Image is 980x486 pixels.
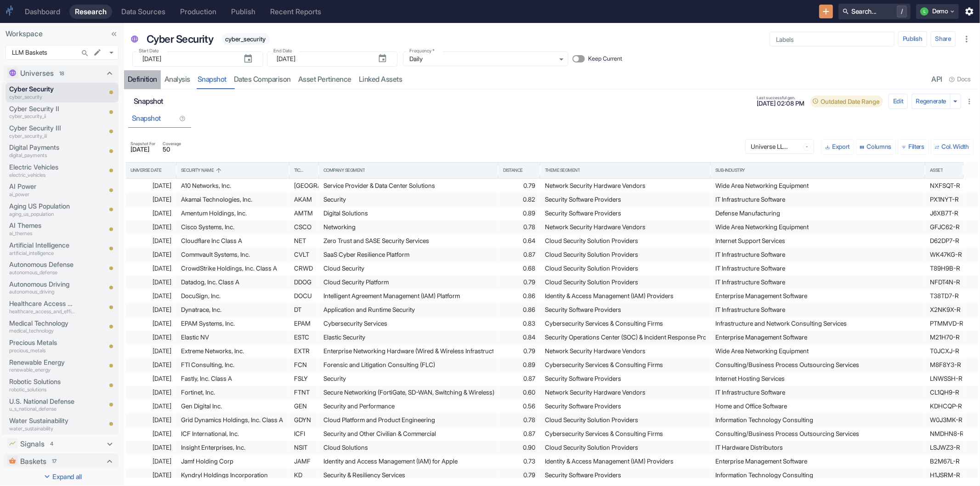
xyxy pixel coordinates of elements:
[134,97,752,106] h6: Snapshot
[294,289,314,303] div: DOCU
[9,240,75,250] p: Artificial Intelligence
[545,345,706,358] div: Network Security Hardware Vendors
[9,201,75,211] p: Aging US Population
[9,123,75,133] p: Cyber Security III
[181,220,284,234] div: Cisco Systems, Inc.
[503,317,535,330] div: 0.83
[715,345,920,358] div: Wide Area Networking Equipment
[503,289,535,303] div: 0.86
[181,193,284,206] div: Akamai Technologies, Inc.
[916,4,959,19] button: LDemo
[270,7,321,16] div: Recent Reports
[715,386,920,399] div: IT Infrastructure Software
[294,262,314,275] div: CRWD
[323,413,493,427] div: Cloud Platform and Product Engineering
[930,317,958,330] div: PTMMVD-R
[294,167,305,174] div: Ticker
[930,276,958,289] div: NFDT4N-R
[180,7,216,16] div: Production
[403,51,568,66] div: Daily
[47,440,57,448] span: 4
[821,139,854,155] button: Export
[9,220,75,231] p: AI Themes
[323,358,493,372] div: Forensic and Litigation Consulting (FLC)
[930,303,958,316] div: X2NK9X-R
[130,441,171,454] div: [DATE]
[715,358,920,372] div: Consulting/Business Process Outsourcing Services
[294,441,314,454] div: NSIT
[323,345,493,358] div: Enterprise Networking Hardware (Wired & Wireless Infrastructure)
[130,427,171,441] div: [DATE]
[161,70,194,89] a: analysis
[9,405,75,413] p: u_s_national_defense
[181,441,284,454] div: Insight Enterprises, Inc.
[503,193,535,206] div: 0.82
[9,396,75,413] a: U.S. National Defenseu_s_national_defense
[323,427,493,441] div: Security and Other Civilian & Commercial
[323,220,493,234] div: Networking
[9,377,75,387] p: Robotic Solutions
[142,51,236,67] input: yyyy-mm-dd
[930,234,958,248] div: D62DP7-R
[294,207,314,220] div: AMTM
[9,220,75,237] a: AI Themesai_themes
[277,51,370,67] input: yyyy-mm-dd
[323,207,493,220] div: Digital Solutions
[545,248,706,261] div: Cloud Security Solution Providers
[130,358,171,372] div: [DATE]
[294,331,314,344] div: ESTC
[130,289,171,303] div: [DATE]
[943,166,952,175] button: Sort
[930,262,958,275] div: T89H9B-R
[9,269,75,277] p: autonomous_defense
[9,416,75,432] a: Water Sustainabilitywater_sustainability
[181,317,284,330] div: EPAM Systems, Inc.
[545,262,706,275] div: Cloud Security Solution Providers
[715,289,920,303] div: Enterprise Management Software
[9,338,75,354] a: Precious Metalsprecious_metals
[503,179,535,192] div: 0.79
[545,289,706,303] div: Identity & Access Management (IAM) Providers
[181,276,284,289] div: Datadog, Inc. Class A
[9,191,75,198] p: ai_power
[817,98,883,105] span: Outdated Date Range
[323,400,493,413] div: Security and Performance
[9,123,75,140] a: Cyber Security IIIcyber_security_iii
[930,207,958,220] div: J6XB7T-R
[715,248,920,261] div: IT Infrastructure Software
[931,139,974,155] button: Col. Width
[116,5,171,19] a: Data Sources
[930,220,958,234] div: GFJC62-R
[9,299,75,309] p: Healthcare Access and Efficiency
[147,31,214,47] p: Cyber Security
[163,141,181,146] span: Coverage
[9,152,75,159] p: digital_payments
[323,167,365,174] div: Company Segment
[715,427,920,441] div: Consulting/Business Process Outsourcing Services
[503,441,535,454] div: 0.90
[912,94,951,109] button: Regenerate
[9,260,75,276] a: Autonomous Defenseautonomous_defense
[108,28,120,40] button: Collapse Sidebar
[545,413,706,427] div: Cloud Security Solution Providers
[294,276,314,289] div: DDOG
[323,289,493,303] div: Intelligent Agreement Management (IAM) Platform
[9,260,75,270] p: Autonomous Defense
[545,234,706,248] div: Cloud Security Solution Providers
[715,317,920,330] div: Infrastructure and Network Consulting Services
[9,104,75,120] a: Cyber Security IIcyber_security_ii
[215,166,223,175] button: Sort
[19,5,66,19] a: Dashboard
[503,207,535,220] div: 0.89
[503,234,535,248] div: 0.64
[21,68,54,79] p: Universes
[175,5,222,19] a: Production
[930,372,958,385] div: LNWSSH-R
[930,179,958,192] div: NXFSQT-R
[6,45,119,60] div: LLM Baskets
[130,248,171,261] div: [DATE]
[79,47,91,60] button: Search in Workspace...
[162,166,170,175] button: Sort
[946,72,974,87] button: Docs
[503,220,535,234] div: 0.78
